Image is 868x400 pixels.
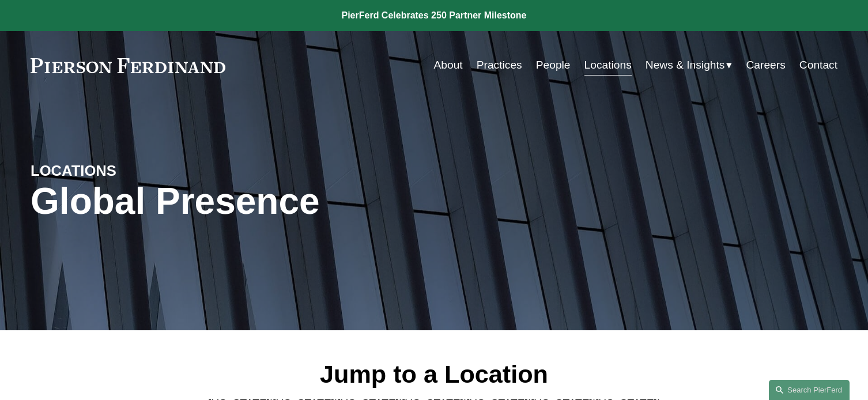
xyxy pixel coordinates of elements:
[584,54,632,76] a: Locations
[31,180,568,222] h1: Global Presence
[799,54,837,76] a: Contact
[434,54,463,76] a: About
[31,161,232,180] h4: LOCATIONS
[769,380,850,400] a: Search this site
[536,54,571,76] a: People
[646,54,733,76] a: folder dropdown
[746,54,786,76] a: Careers
[477,54,522,76] a: Practices
[199,359,670,389] h2: Jump to a Location
[646,55,725,76] span: News & Insights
